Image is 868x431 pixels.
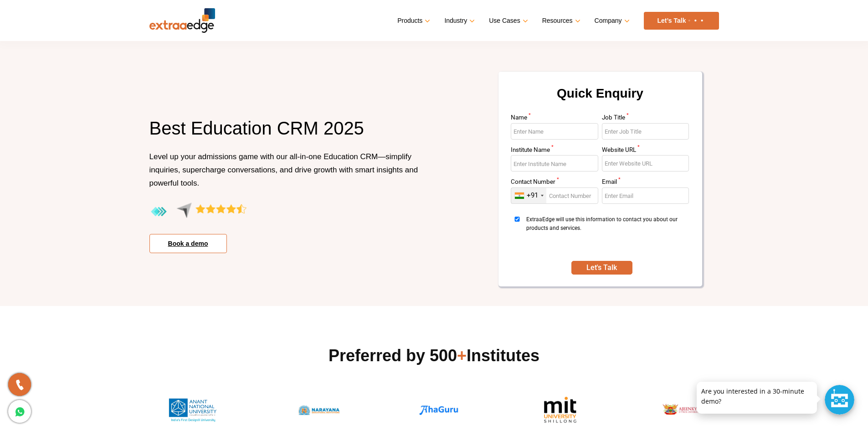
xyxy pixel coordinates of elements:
[511,179,598,187] label: Contact Number
[149,203,247,221] img: aggregate-rating-by-users
[602,179,689,187] label: Email
[527,191,538,200] div: +91
[149,152,418,187] span: Level up your admissions game with our all-in-one Education CRM—simplify inquiries, supercharge c...
[511,114,598,123] label: Name
[511,147,598,156] label: Institute Name
[602,155,689,171] input: Enter Website URL
[542,14,579,27] a: Resources
[509,83,691,114] h2: Quick Enquiry
[602,187,689,204] input: Enter Email
[526,215,686,249] span: ExtraaEdge will use this information to contact you about our products and services.
[511,155,598,171] input: Enter Institute Name
[489,14,526,27] a: Use Cases
[602,114,689,123] label: Job Title
[511,123,598,140] input: Enter Name
[149,345,719,367] h2: Preferred by 500 Institutes
[644,12,719,30] a: Let’s Talk
[457,346,467,365] span: +
[149,234,227,253] a: Book a demo
[444,14,473,27] a: Industry
[602,147,689,156] label: Website URL
[511,217,524,222] input: ExtraaEdge will use this information to contact you about our products and services.
[595,14,628,27] a: Company
[571,261,632,275] button: SUBMIT
[602,123,689,140] input: Enter Job Title
[825,385,854,415] div: Chat
[511,187,598,204] input: Enter Contact Number
[511,188,546,203] div: India (भारत): +91
[149,116,427,150] h1: Best Education CRM 2025
[397,14,428,27] a: Products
